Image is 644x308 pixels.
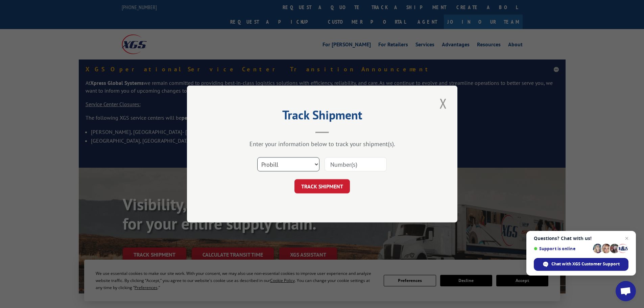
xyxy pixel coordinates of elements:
[534,236,628,241] span: Questions? Chat with us!
[221,110,424,123] h2: Track Shipment
[437,94,449,113] button: Close modal
[534,246,591,251] span: Support is online
[294,179,350,193] button: TRACK SHIPMENT
[616,281,636,301] a: Open chat
[551,261,620,267] span: Chat with XGS Customer Support
[325,157,387,171] input: Number(s)
[221,140,424,148] div: Enter your information below to track your shipment(s).
[534,258,628,271] span: Chat with XGS Customer Support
